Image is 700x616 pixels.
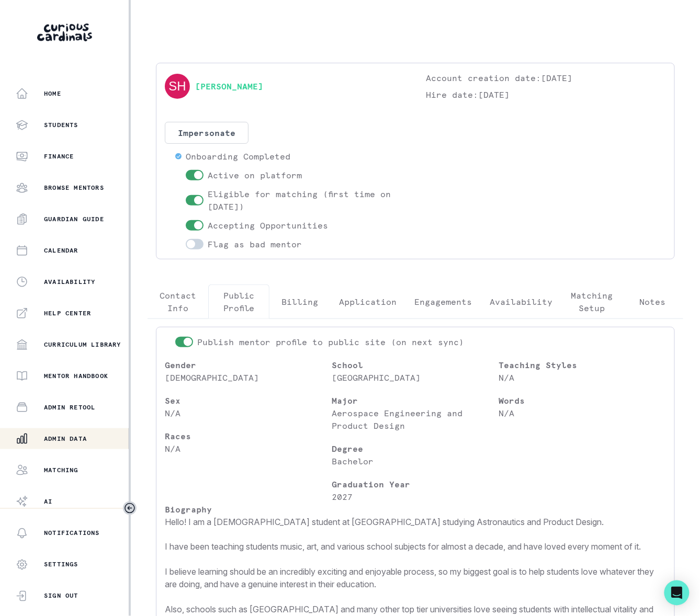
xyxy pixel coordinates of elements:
[217,289,260,314] p: Public Profile
[499,371,666,384] p: N/A
[165,516,666,528] p: Hello! I am a [DEMOGRAPHIC_DATA] student at [GEOGRAPHIC_DATA] studying Astronautics and Product D...
[44,121,78,129] p: Students
[44,246,78,255] p: Calendar
[499,407,666,419] p: N/A
[165,430,332,442] p: Races
[499,359,666,371] p: Teaching Styles
[208,188,405,213] p: Eligible for matching (first time on [DATE])
[208,169,302,181] p: Active on platform
[44,466,78,474] p: Matching
[165,394,332,407] p: Sex
[414,295,472,308] p: Engagements
[44,278,95,286] p: Availability
[490,295,552,308] p: Availability
[44,403,95,412] p: Admin Retool
[426,72,666,84] p: Account creation date: [DATE]
[44,340,121,349] p: Curriculum Library
[44,184,104,192] p: Browse Mentors
[426,88,666,101] p: Hire date: [DATE]
[156,289,199,314] p: Contact Info
[44,592,78,600] p: Sign Out
[332,407,499,432] p: Aerospace Engineering and Product Design
[44,215,104,223] p: Guardian Guide
[281,295,318,308] p: Billing
[197,336,464,348] p: Publish mentor profile to public site (on next sync)
[186,150,290,163] p: Onboarding Completed
[195,80,263,93] a: [PERSON_NAME]
[339,295,397,308] p: Application
[44,529,100,538] p: Notifications
[332,455,499,467] p: Bachelor
[44,435,87,443] p: Admin Data
[44,561,78,569] p: Settings
[44,152,74,161] p: Finance
[165,503,666,516] p: Biography
[208,219,328,232] p: Accepting Opportunities
[332,478,499,490] p: Graduation Year
[123,501,137,515] button: Toggle sidebar
[165,566,666,591] p: I believe learning should be an incredibly exciting and enjoyable process, so my biggest goal is ...
[165,442,332,455] p: N/A
[208,238,302,250] p: Flag as bad mentor
[165,407,332,419] p: N/A
[44,372,108,380] p: Mentor Handbook
[664,580,690,606] div: Open Intercom Messenger
[640,295,666,308] p: Notes
[332,490,499,503] p: 2027
[499,394,666,407] p: Words
[165,122,249,144] button: Impersonate
[332,359,499,371] p: School
[44,309,91,317] p: Help Center
[165,541,666,553] p: I have been teaching students music, art, and various school subjects for almost a decade, and ha...
[165,359,332,371] p: Gender
[332,371,499,384] p: [GEOGRAPHIC_DATA]
[44,89,61,98] p: Home
[44,497,52,506] p: AI
[570,289,613,314] p: Matching Setup
[165,74,190,99] img: svg
[37,24,92,41] img: Curious Cardinals Logo
[165,371,332,384] p: [DEMOGRAPHIC_DATA]
[332,394,499,407] p: Major
[332,442,499,455] p: Degree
